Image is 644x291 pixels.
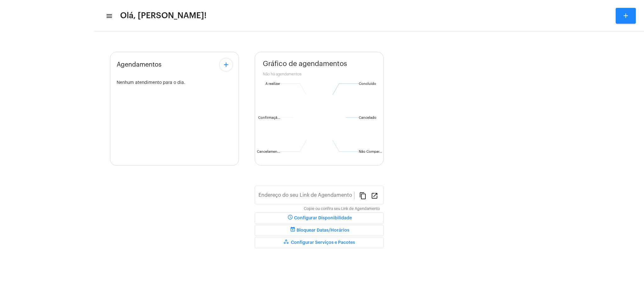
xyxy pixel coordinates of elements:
button: Configurar Serviços e Pacotes [255,237,384,248]
text: Cancelamen... [257,150,280,153]
div: Nenhum atendimento para o dia. [117,80,232,85]
span: Gráfico de agendamentos [263,60,347,68]
mat-icon: schedule [286,214,294,222]
mat-icon: workspaces_outlined [283,239,291,246]
text: Não Compar... [359,150,382,153]
mat-hint: Copie ou confira seu Link de Agendamento [304,207,380,211]
span: Olá, [PERSON_NAME]! [120,11,207,21]
span: Configurar Serviços e Pacotes [283,240,355,245]
mat-icon: add [222,61,230,69]
mat-icon: add [622,12,630,19]
span: Bloquear Datas/Horários [289,228,349,233]
button: Bloquear Datas/Horários [255,225,384,236]
mat-icon: open_in_new [371,192,378,199]
text: Confirmaçã... [258,116,280,120]
mat-icon: sidenav icon [106,12,112,20]
text: A realizar [265,82,280,85]
span: Agendamentos [117,61,162,68]
text: Cancelado [359,116,376,119]
input: Link [258,194,354,199]
mat-icon: content_copy [359,192,367,199]
mat-icon: event_busy [289,227,297,234]
button: Configurar Disponibilidade [255,212,384,224]
text: Concluído [359,82,376,85]
span: Configurar Disponibilidade [286,216,352,220]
